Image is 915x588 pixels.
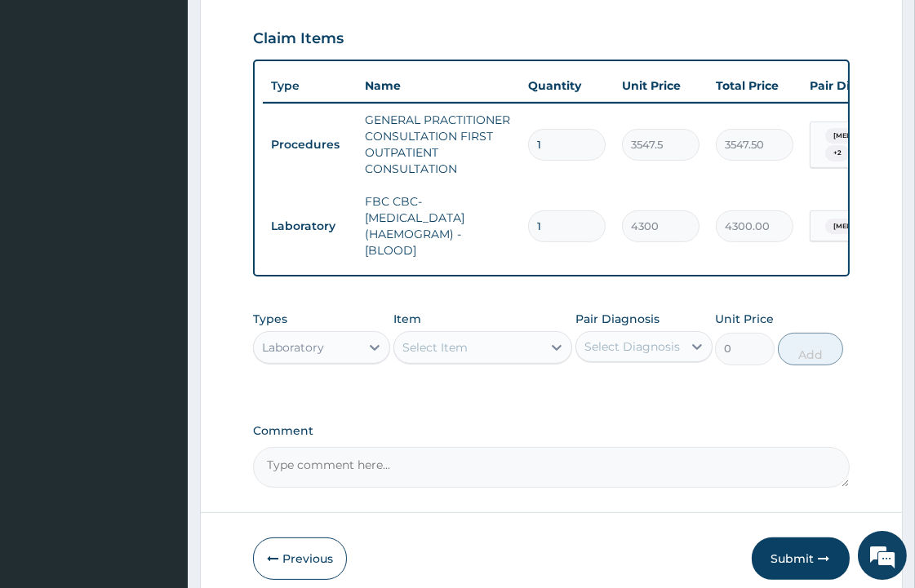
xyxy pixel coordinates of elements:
button: Add [778,333,843,365]
th: Type [263,71,357,101]
label: Unit Price [715,311,774,327]
th: Unit Price [614,69,708,102]
span: We're online! [95,185,225,350]
div: Select Diagnosis [584,338,680,355]
div: Laboratory [262,339,324,356]
td: FBC CBC-[MEDICAL_DATA] (HAEMOGRAM) - [BLOOD] [357,185,520,267]
td: GENERAL PRACTITIONER CONSULTATION FIRST OUTPATIENT CONSULTATION [357,104,520,185]
img: d_794563401_company_1708531726252_794563401 [30,82,66,122]
button: Previous [253,537,347,580]
label: Comment [253,424,849,438]
div: Chat with us now [85,91,274,113]
div: Select Item [402,339,468,356]
span: + 2 [825,145,850,161]
td: Procedures [263,130,357,160]
th: Name [357,69,520,102]
td: Laboratory [263,211,357,241]
label: Item [393,311,421,327]
label: Pair Diagnosis [575,311,660,327]
th: Total Price [708,69,802,102]
textarea: Type your message and hit 'Enter' [8,405,311,462]
div: Minimize live chat window [268,8,307,47]
button: Submit [752,537,850,580]
label: Types [253,312,287,326]
th: Quantity [520,69,614,102]
h3: Claim Items [253,30,344,48]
